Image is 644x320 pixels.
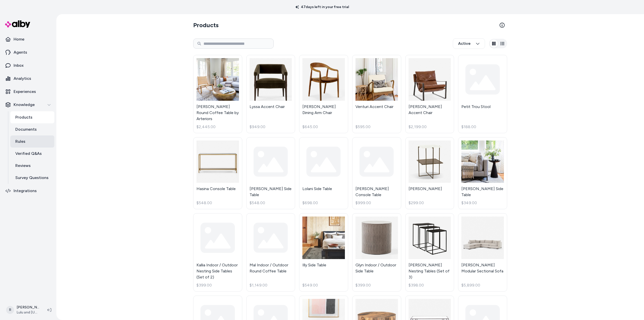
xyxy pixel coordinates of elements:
[2,73,54,85] a: Analytics
[405,55,454,133] a: Marlyne Leather Accent Chair[PERSON_NAME] Accent Chair$2,199.00
[10,135,54,148] a: Rules
[299,55,348,133] a: Ida Dining Arm Chair[PERSON_NAME] Dining Arm Chair$645.00
[299,137,348,209] a: Lolani Side Table$698.00
[2,46,54,58] a: Agents
[14,36,24,42] p: Home
[5,20,30,28] img: alby Logo
[14,102,35,108] p: Knowledge
[17,305,39,310] p: [PERSON_NAME]
[15,175,49,181] p: Survey Questions
[10,160,54,172] a: Reviews
[193,21,219,29] h2: Products
[15,114,32,120] p: Products
[14,76,31,82] p: Analytics
[14,188,37,194] p: Integrations
[10,111,54,123] a: Products
[352,137,401,209] a: [PERSON_NAME] Console Table$999.00
[17,310,39,315] span: Lulu and [US_STATE]
[458,213,507,292] a: Mitzi Modular Sectional Sofa[PERSON_NAME] Modular Sectional Sofa$5,899.00
[2,99,54,111] button: Knowledge
[2,86,54,98] a: Experiences
[405,213,454,292] a: Loletta Nesting Tables (Set of 3)[PERSON_NAME] Nesting Tables (Set of 3)$398.00
[193,137,242,209] a: Hasina Console TableHasina Console Table$548.00
[14,89,36,95] p: Experiences
[10,123,54,135] a: Documents
[405,137,454,209] a: Francesca Nightstand[PERSON_NAME]$299.00
[246,213,295,292] a: Mal Indoor / Outdoor Round Coffee Table$1,149.00
[2,59,54,72] a: Inbox
[6,306,14,314] span: R
[193,55,242,133] a: Bates Round Coffee Table by Arteriors[PERSON_NAME] Round Coffee Table by Arteriors$2,445.00
[453,38,485,49] button: Active
[246,137,295,209] a: [PERSON_NAME] Side Table$548.00
[458,137,507,209] a: Briget Side Table[PERSON_NAME] Side Table$349.00
[193,213,242,292] a: Kallia Indoor / Outdoor Nesting Side Tables (Set of 2)$399.00
[3,302,43,318] button: R[PERSON_NAME]Lulu and [US_STATE]
[299,213,348,292] a: Illy Side TableIlly Side Table$549.00
[14,62,24,68] p: Inbox
[15,151,42,157] p: Verified Q&As
[10,148,54,160] a: Verified Q&As
[15,126,37,132] p: Documents
[352,213,401,292] a: Glyn Indoor / Outdoor Side TableGlyn Indoor / Outdoor Side Table$399.00
[292,5,352,10] p: 47 days left in your free trial
[10,172,54,184] a: Survey Questions
[15,138,25,145] p: Rules
[2,33,54,45] a: Home
[458,55,507,133] a: Petit Trou Stool$188.00
[246,55,295,133] a: Lyssa Accent ChairLyssa Accent Chair$949.00
[352,55,401,133] a: Venturi Accent ChairVenturi Accent Chair$595.00
[15,163,31,169] p: Reviews
[14,49,27,55] p: Agents
[2,185,54,197] a: Integrations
